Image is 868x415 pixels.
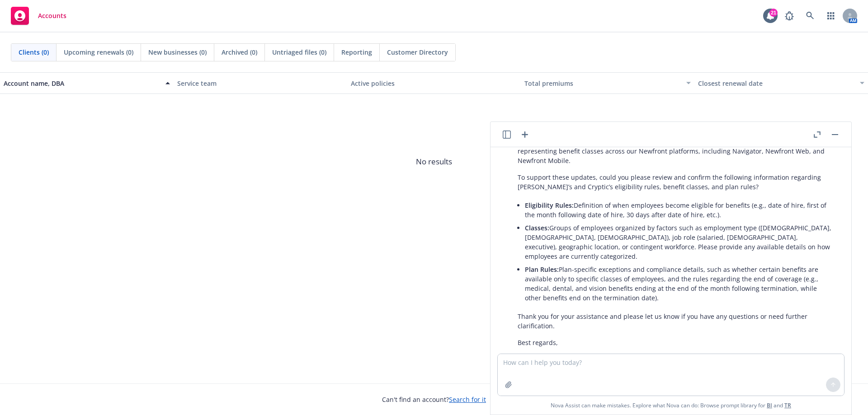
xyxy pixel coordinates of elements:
a: TR [784,401,791,409]
span: Can't find an account? [382,395,486,404]
a: Report a Bug [780,7,798,25]
button: Total premiums [521,72,694,94]
div: Closest renewal date [698,79,854,88]
div: Account name, DBA [4,79,160,88]
a: BI [767,401,772,409]
span: Clients (0) [19,47,49,57]
div: Total premiums [524,79,681,88]
a: Switch app [822,7,840,25]
div: 21 [769,9,778,17]
div: Service team [177,79,344,88]
div: Active policies [351,79,517,88]
span: Nova Assist can make mistakes. Explore what Nova can do: Browse prompt library for and [551,396,791,415]
span: Reporting [341,47,372,57]
button: Closest renewal date [694,72,868,94]
li: Definition of when employees become eligible for benefits (e.g., date of hire, first of the month... [525,199,831,221]
span: Accounts [38,12,66,19]
span: Customer Directory [387,47,448,57]
span: Untriaged files (0) [272,47,326,57]
a: Accounts [7,3,70,28]
span: New businesses (0) [148,47,207,57]
a: Search [801,7,819,25]
a: Search for it [449,395,486,404]
p: Thank you for your assistance and please let us know if you have any questions or need further cl... [518,312,831,331]
span: Upcoming renewals (0) [64,47,133,57]
span: Archived (0) [222,47,257,57]
li: Groups of employees organized by factors such as employment type ([DEMOGRAPHIC_DATA], [DEMOGRAPHI... [525,221,831,263]
button: Service team [174,72,347,94]
span: Eligibility Rules: [525,201,574,210]
button: Active policies [347,72,521,94]
span: Classes: [525,224,549,232]
li: Plan-specific exceptions and compliance details, such as whether certain benefits are available o... [525,263,831,304]
span: Plan Rules: [525,265,559,274]
p: Best regards, [518,338,831,347]
p: To support these updates, could you please review and confirm the following information regarding... [518,173,831,191]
